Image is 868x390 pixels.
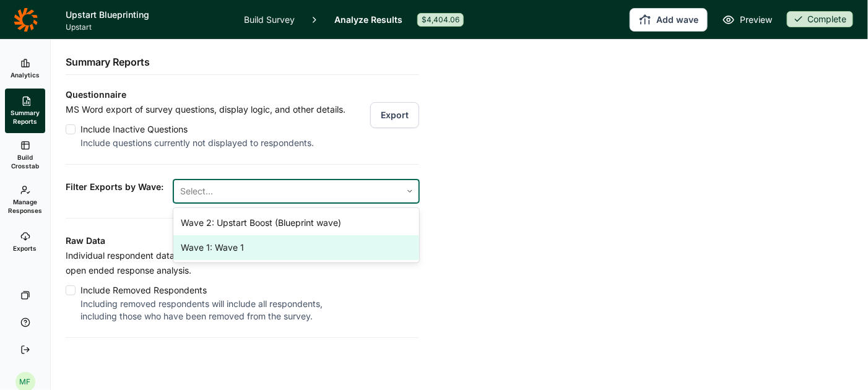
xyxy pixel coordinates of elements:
span: Manage Responses [8,197,42,215]
span: Filter Exports by Wave: [66,180,163,203]
a: Exports [5,222,45,262]
div: Including removed respondents will include all respondents, including those who have been removed... [80,298,328,323]
button: Export [370,102,419,128]
span: Exports [14,244,37,253]
div: Include Inactive Questions [80,122,345,137]
div: Complete [787,11,853,27]
button: Complete [787,11,853,28]
span: Analytics [11,71,40,79]
a: Summary Reports [5,89,45,133]
h3: Raw Data [66,233,328,248]
span: Build Crosstab [10,153,40,170]
h1: Upstart Blueprinting [66,7,229,22]
div: Include questions currently not displayed to respondents. [80,137,345,149]
div: $4,404.06 [417,13,464,27]
span: Preview [740,12,772,27]
a: Build Crosstab [5,133,45,178]
a: Analytics [5,49,45,89]
p: MS Word export of survey questions, display logic, and other details. [66,102,345,117]
div: Wave 1: Wave 1 [173,235,419,260]
a: Manage Responses [5,178,45,222]
button: Add wave [630,8,708,32]
a: Preview [723,12,772,27]
h3: Questionnaire [66,87,419,102]
div: Wave 2: Upstart Boost (Blueprint wave) [173,210,419,235]
span: Summary Reports [10,108,40,126]
h2: Summary Reports [66,54,150,69]
p: Individual respondent data for every question. Also used for open ended response analysis. [66,248,328,278]
div: Include Removed Respondents [80,283,328,298]
span: Upstart [66,22,229,32]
